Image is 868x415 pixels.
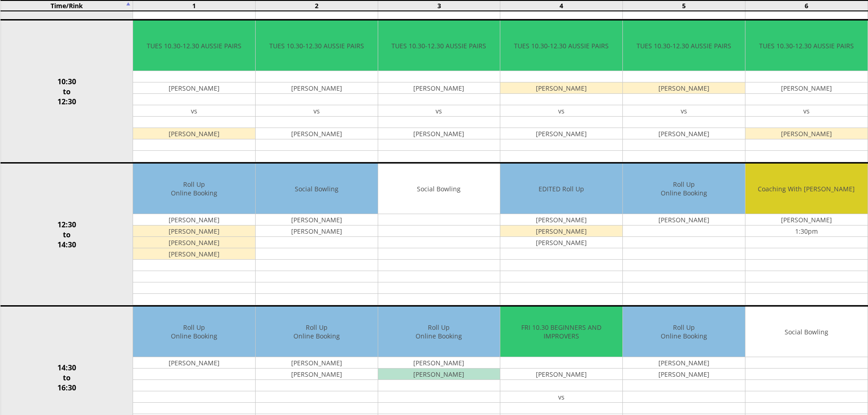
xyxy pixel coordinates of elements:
td: FRI 10.30 BEGINNERS AND IMPROVERS [500,307,622,357]
td: Roll Up Online Booking [378,307,500,357]
td: [PERSON_NAME] [256,82,378,94]
td: [PERSON_NAME] [133,357,255,369]
td: vs [378,105,500,117]
td: 1 [133,0,256,11]
td: TUES 10.30-12.30 AUSSIE PAIRS [623,20,745,71]
td: [PERSON_NAME] [378,128,500,139]
td: Roll Up Online Booking [133,307,255,357]
td: [PERSON_NAME] [500,128,622,139]
td: [PERSON_NAME] [623,369,745,380]
td: [PERSON_NAME] [133,214,255,225]
td: Roll Up Online Booking [623,307,745,357]
td: [PERSON_NAME] [378,82,500,94]
td: vs [623,105,745,117]
td: vs [500,105,622,117]
td: [PERSON_NAME] [256,225,378,237]
td: [PERSON_NAME] [500,237,622,248]
td: EDITED Roll Up [500,164,622,214]
td: 1:30pm [745,225,868,237]
td: [PERSON_NAME] [745,82,868,94]
td: [PERSON_NAME] [256,128,378,139]
td: [PERSON_NAME] [378,357,500,369]
td: vs [500,391,622,403]
td: 6 [745,0,868,11]
td: 10:30 to 12:30 [0,20,133,163]
td: TUES 10.30-12.30 AUSSIE PAIRS [500,20,622,71]
td: Social Bowling [256,164,378,214]
td: vs [256,105,378,117]
td: [PERSON_NAME] [500,82,622,94]
td: Roll Up Online Booking [133,164,255,214]
td: [PERSON_NAME] [256,369,378,380]
td: TUES 10.30-12.30 AUSSIE PAIRS [745,20,868,71]
td: vs [745,105,868,117]
td: Social Bowling [745,307,868,357]
td: TUES 10.30-12.30 AUSSIE PAIRS [378,20,500,71]
td: Social Bowling [378,164,500,214]
td: [PERSON_NAME] [623,82,745,94]
td: Coaching With [PERSON_NAME] [745,164,868,214]
td: [PERSON_NAME] [623,357,745,369]
td: 12:30 to 14:30 [0,163,133,306]
td: [PERSON_NAME] [133,237,255,248]
td: 2 [255,0,378,11]
td: Roll Up Online Booking [623,164,745,214]
td: [PERSON_NAME] [256,357,378,369]
td: TUES 10.30-12.30 AUSSIE PAIRS [256,20,378,71]
td: [PERSON_NAME] [133,248,255,260]
td: 5 [623,0,745,11]
td: vs [133,105,255,117]
td: [PERSON_NAME] [378,369,500,380]
td: [PERSON_NAME] [623,214,745,225]
td: [PERSON_NAME] [500,369,622,380]
td: TUES 10.30-12.30 AUSSIE PAIRS [133,20,255,71]
td: [PERSON_NAME] [500,225,622,237]
td: [PERSON_NAME] [133,225,255,237]
td: Roll Up Online Booking [256,307,378,357]
td: [PERSON_NAME] [745,128,868,139]
td: [PERSON_NAME] [133,82,255,94]
td: [PERSON_NAME] [500,214,622,225]
td: [PERSON_NAME] [133,128,255,139]
td: [PERSON_NAME] [745,214,868,225]
td: 4 [500,0,623,11]
td: 3 [378,0,500,11]
td: [PERSON_NAME] [256,214,378,225]
td: [PERSON_NAME] [623,128,745,139]
td: Time/Rink [0,0,133,11]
